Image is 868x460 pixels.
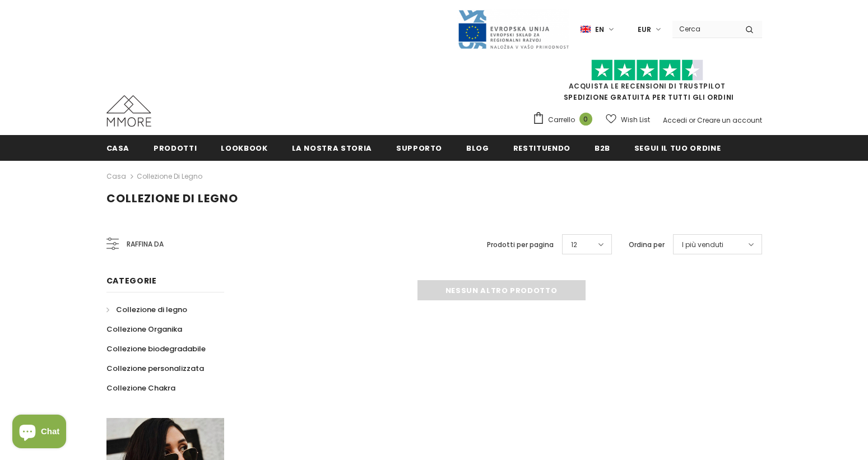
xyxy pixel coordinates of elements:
[106,135,130,160] a: Casa
[154,143,197,154] span: Prodotti
[457,9,569,50] img: Javni Razpis
[137,171,202,181] a: Collezione di legno
[292,135,372,160] a: La nostra storia
[581,25,591,34] img: i-lang-1.png
[106,339,206,359] a: Collezione biodegradabile
[127,238,164,250] span: Raffina da
[106,343,206,354] span: Collezione biodegradabile
[513,135,570,160] a: Restituendo
[106,190,238,206] span: Collezione di legno
[569,81,726,91] a: Acquista le recensioni di TrustPilot
[106,170,126,183] a: Casa
[548,114,575,126] span: Carrello
[579,113,592,126] span: 0
[532,111,598,128] a: Carrello 0
[672,21,737,37] input: Search Site
[106,378,175,398] a: Collezione Chakra
[571,239,577,250] span: 12
[106,359,204,378] a: Collezione personalizzata
[621,114,650,126] span: Wish List
[595,135,610,160] a: B2B
[466,135,489,160] a: Blog
[106,383,175,393] span: Collezione Chakra
[396,143,442,154] span: supporto
[106,363,204,374] span: Collezione personalizzata
[591,59,703,81] img: Fidati di Pilot Stars
[292,143,372,154] span: La nostra storia
[116,304,187,315] span: Collezione di legno
[466,143,489,154] span: Blog
[595,24,604,35] span: en
[106,143,130,154] span: Casa
[106,300,187,319] a: Collezione di legno
[697,115,762,125] a: Creare un account
[634,135,721,160] a: Segui il tuo ordine
[513,143,570,154] span: Restituendo
[689,115,695,125] span: or
[396,135,442,160] a: supporto
[532,64,762,102] span: SPEDIZIONE GRATUITA PER TUTTI GLI ORDINI
[154,135,197,160] a: Prodotti
[595,143,610,154] span: B2B
[638,24,651,35] span: EUR
[606,110,650,129] a: Wish List
[487,239,554,250] label: Prodotti per pagina
[663,115,687,125] a: Accedi
[629,239,665,250] label: Ordina per
[221,135,267,160] a: Lookbook
[106,275,157,286] span: Categorie
[221,143,267,154] span: Lookbook
[106,319,182,339] a: Collezione Organika
[106,324,182,334] span: Collezione Organika
[106,95,151,127] img: Casi MMORE
[682,239,723,250] span: I più venduti
[9,415,69,451] inbox-online-store-chat: Shopify online store chat
[457,24,569,34] a: Javni Razpis
[634,143,721,154] span: Segui il tuo ordine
